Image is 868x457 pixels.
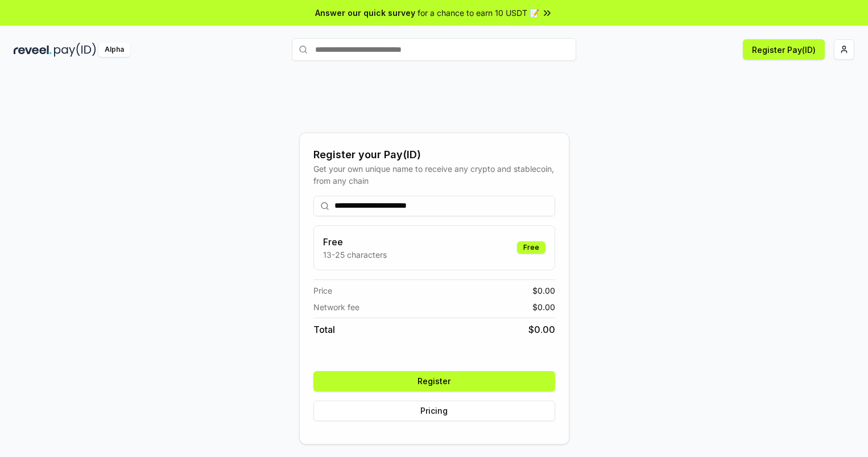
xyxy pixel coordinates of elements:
[323,249,387,261] p: 13-25 characters
[313,323,335,336] span: Total
[313,147,555,163] div: Register your Pay(ID)
[323,235,387,249] h3: Free
[532,285,555,297] span: $ 0.00
[313,371,555,392] button: Register
[313,301,359,313] span: Network fee
[528,323,555,336] span: $ 0.00
[532,301,555,313] span: $ 0.00
[313,401,555,421] button: Pricing
[517,241,545,254] div: Free
[313,163,555,187] div: Get your own unique name to receive any crypto and stablecoin, from any chain
[418,7,539,19] span: for a chance to earn 10 USDT 📝
[315,7,415,19] span: Answer our quick survey
[14,43,52,57] img: reveel_dark
[54,43,96,57] img: pay_id
[98,43,130,57] div: Alpha
[743,39,825,60] button: Register Pay(ID)
[313,285,332,297] span: Price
